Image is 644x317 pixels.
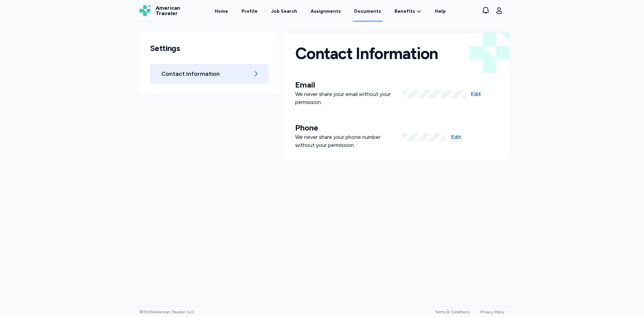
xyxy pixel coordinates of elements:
img: Logo [140,5,150,16]
h1: Contact Information [295,43,499,63]
a: Terms & Conditions [435,310,470,314]
div: We never share your phone number without your permission. [295,133,392,149]
a: Privacy Policy [480,310,504,314]
span: American Traveler [156,5,180,16]
a: Documents [353,1,382,21]
button: Edit [471,90,481,98]
div: Job Search [271,8,297,15]
div: Phone [295,122,392,133]
span: Contact Information [161,70,249,78]
span: © 2025 American Traveler, LLC [140,309,194,315]
span: Benefits [394,8,415,15]
button: Edit [451,133,461,141]
div: Email [295,80,392,90]
h1: Settings [150,43,268,53]
div: We never share your email without your permission. [295,90,392,106]
a: Benefits [394,8,422,15]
